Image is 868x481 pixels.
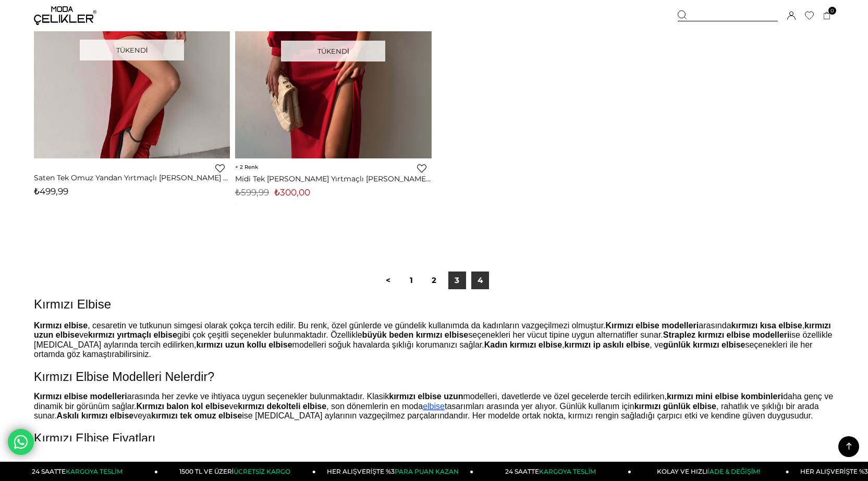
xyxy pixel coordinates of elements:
[731,321,802,330] b: kırmızı kısa elbise
[235,174,431,183] a: Midi Tek [PERSON_NAME] Yırtmaçlı [PERSON_NAME] Kırmızı Elbise 22K000228
[234,467,290,475] span: ÜCRETSİZ KARGO
[362,330,469,339] b: büyük beden kırmızı elbise
[66,467,122,475] span: KARGOYA TESLİM
[197,340,292,349] b: kırmızı uzun kollu elbise
[238,402,326,411] b: kırmızı dekolteli elbise
[663,340,745,349] b: günlük kırmızı elbise
[634,402,716,411] b: kırmızı günlük elbise
[484,340,562,349] b: Kadın kırmızı elbise
[274,187,310,198] span: ₺300,00
[137,402,229,411] b: Kırmızı balon kol elbise
[34,431,155,445] span: Kırmızı Elbise Fiyatları
[663,330,790,339] b: Straplez kırmızı elbise modelleri
[235,164,258,170] span: 2
[34,321,831,339] b: kırmızı uzun elbise
[34,321,88,330] span: Kırmızı elbise
[708,467,760,475] span: İADE & DEĞİŞİM!
[34,370,214,384] span: Kırmızı Elbise Modelleri Nelerdir?
[539,467,595,475] span: KARGOYA TESLİM
[448,272,466,289] a: 3
[34,6,96,25] img: logo
[380,272,397,289] a: <
[34,321,832,359] span: , cesaretin ve tutkunun simgesi olarak çokça tercih edilir. Bu renk, özel günlerde ve gündelik ku...
[215,164,225,173] a: Favorilere Ekle
[423,402,445,411] a: elbise
[57,411,134,420] b: Askılı kırmızı elbise
[34,186,68,196] span: ₺499,99
[417,164,426,173] a: Favorilere Ekle
[823,12,831,20] a: 0
[471,272,489,289] a: 4
[34,392,833,410] span: arasında her zevke ve ihtiyaca uygun seçenekler bulunmaktadır. Klasik modelleri, davetlerde ve öz...
[158,462,316,481] a: 1500 TL VE ÜZERİÜCRETSİZ KARGO
[389,392,463,401] b: kırmızı elbise uzun
[606,321,699,330] b: Kırmızı elbise modelleri
[667,392,783,401] b: kırmızı mini elbise kombinleri
[828,7,836,15] span: 0
[88,330,177,339] b: kırmızı yırtmaçlı elbise
[473,462,631,481] a: 24 SAATTEKARGOYA TESLİM
[151,411,242,420] b: kırmızı tek omuz elbise
[631,462,789,481] a: KOLAY VE HIZLIİADE & DEĞİŞİM!
[402,272,420,289] a: 1
[34,392,127,401] span: Kırmızı elbise modelleri
[235,187,269,198] span: ₺599,99
[316,462,474,481] a: HER ALIŞVERİŞTE %3PARA PUAN KAZAN
[425,272,443,289] a: 2
[395,467,459,475] span: PARA PUAN KAZAN
[34,173,230,182] a: Saten Tek Omuz Yandan Yırtmaçlı [PERSON_NAME] Kırmızı Elbise 22K000489
[34,402,819,420] span: tasarımları arasında yer alıyor. Günlük kullanım için , rahatlık ve şıklığı bir arada sunar. veya...
[565,340,650,349] b: kırmızı ip askılı elbise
